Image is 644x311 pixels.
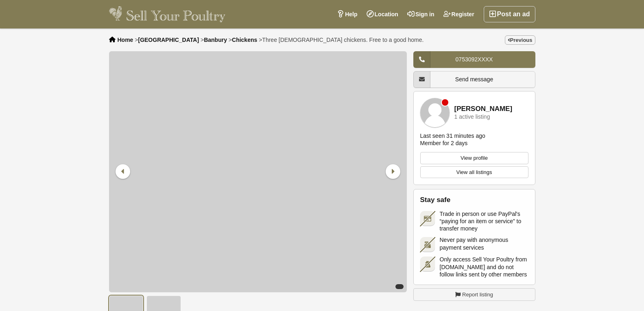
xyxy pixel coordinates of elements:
span: Report listing [462,291,493,299]
a: View all listings [420,166,528,178]
a: Register [439,6,479,22]
a: Chickens [232,37,257,43]
div: Last seen 31 minutes ago [420,132,485,139]
a: Send message [413,71,535,88]
span: Trade in person or use PayPal's “paying for an item or service” to transfer money [440,210,528,233]
li: > [259,37,424,43]
a: 0753092XXXX [413,51,535,68]
a: Help [332,6,362,22]
img: Richard [420,98,450,127]
img: Three 1 year old chickens. Free to a good home. - 1/2 [109,51,407,292]
div: Member for 2 days [420,139,468,147]
span: Send message [455,76,493,83]
span: Never pay with anonymous payment services [440,236,528,251]
a: Banbury [204,37,227,43]
span: Only access Sell Your Poultry from [DOMAIN_NAME] and do not follow links sent by other members [440,256,528,278]
a: Report listing [413,288,535,301]
a: Sign in [403,6,439,22]
h2: Stay safe [420,196,528,204]
span: 0753092XXXX [456,56,493,63]
li: > [229,37,257,43]
a: [GEOGRAPHIC_DATA] [138,37,199,43]
div: 1 active listing [454,114,490,120]
div: Member is offline [442,99,448,106]
a: Location [362,6,403,22]
span: Three [DEMOGRAPHIC_DATA] chickens. Free to a good home. [262,37,424,43]
li: > [201,37,227,43]
a: Previous [505,35,535,45]
img: Sell Your Poultry [109,6,226,22]
a: Home [118,37,133,43]
a: [PERSON_NAME] [454,105,513,113]
a: View profile [420,152,528,164]
li: > [135,37,199,43]
a: Post an ad [484,6,535,22]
